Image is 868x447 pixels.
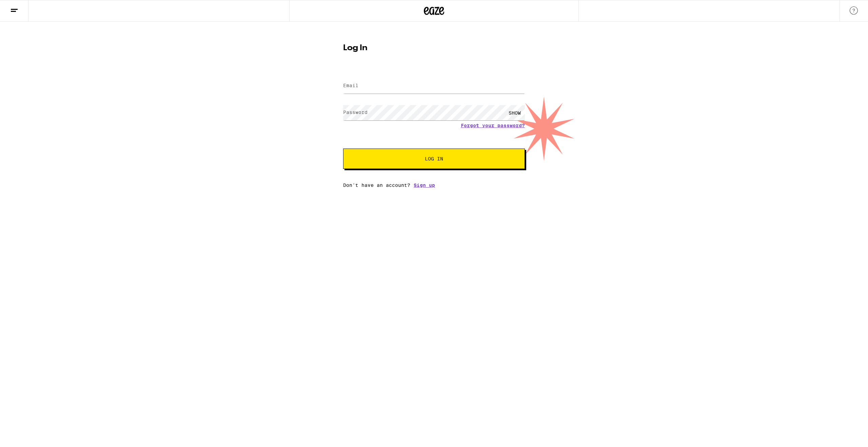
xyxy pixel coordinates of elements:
[343,149,525,169] button: Log In
[505,105,525,120] div: SHOW
[425,156,443,161] span: Log In
[343,83,358,88] label: Email
[461,123,525,128] a: Forgot your password?
[343,110,368,115] label: Password
[343,182,525,188] div: Don't have an account?
[343,78,525,94] input: Email
[343,44,525,52] h1: Log In
[414,182,435,188] a: Sign up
